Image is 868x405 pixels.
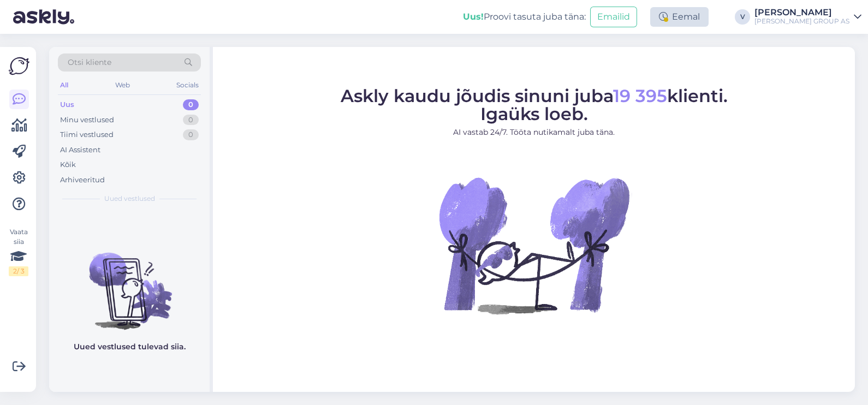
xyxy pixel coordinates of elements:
img: No chats [49,233,210,331]
p: AI vastab 24/7. Tööta nutikamalt juba täna. [341,127,728,138]
div: [PERSON_NAME] GROUP AS [754,17,849,26]
span: 19 395 [613,85,667,106]
div: 2 / 3 [9,266,28,276]
div: AI Assistent [60,145,100,156]
span: Otsi kliente [68,57,111,68]
div: Uus [60,99,74,110]
p: Uued vestlused tulevad siia. [74,341,186,353]
span: Uued vestlused [104,194,155,204]
div: V [735,9,750,25]
img: Askly Logo [9,56,29,76]
div: Arhiveeritud [60,175,105,186]
div: [PERSON_NAME] [754,8,849,17]
div: All [58,78,70,92]
div: Socials [174,78,201,92]
div: Eemal [650,7,709,27]
div: Kõik [60,159,76,170]
div: Tiimi vestlused [60,129,114,140]
div: 0 [183,129,199,140]
a: [PERSON_NAME][PERSON_NAME] GROUP AS [754,8,861,26]
img: No Chat active [436,147,632,343]
div: 0 [183,99,199,110]
span: Askly kaudu jõudis sinuni juba klienti. Igaüks loeb. [341,85,728,124]
div: Minu vestlused [60,115,114,126]
button: Emailid [590,7,637,27]
div: Web [113,78,132,92]
div: Proovi tasuta juba täna: [463,10,586,23]
b: Uus! [463,11,484,22]
div: Vaata siia [9,227,28,276]
div: 0 [183,115,199,126]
